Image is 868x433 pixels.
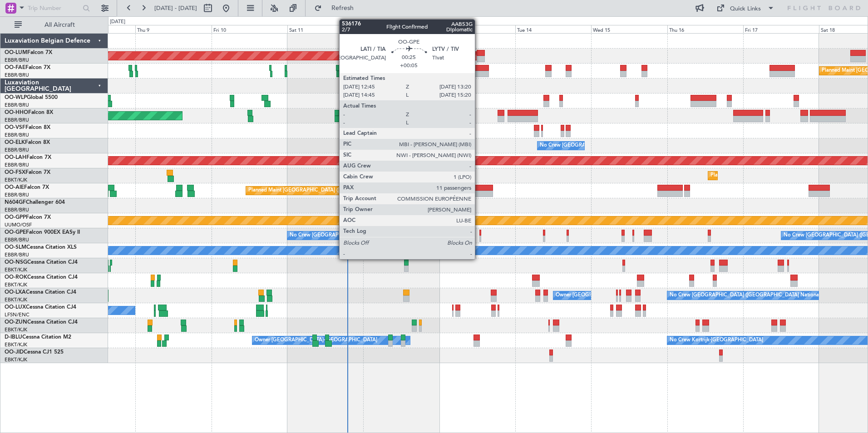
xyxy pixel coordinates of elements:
a: OO-WLPGlobal 5500 [5,95,58,100]
a: OO-LXACessna Citation CJ4 [5,290,76,295]
a: UUMO/OSF [5,221,32,228]
a: OO-LAHFalcon 7X [5,155,51,160]
div: No Crew Kortrijk-[GEOGRAPHIC_DATA] [670,334,763,347]
span: OO-GPP [5,215,26,220]
div: Planned Maint [GEOGRAPHIC_DATA] ([GEOGRAPHIC_DATA]) [248,184,391,197]
div: [DATE] [110,18,125,26]
a: EBBR/BRU [5,251,29,258]
a: EBKT/KJK [5,177,27,183]
span: OO-AIE [5,185,24,190]
div: Wed 15 [591,25,667,33]
span: OO-WLP [5,95,27,100]
a: OO-LUMFalcon 7X [5,50,52,55]
span: OO-ELK [5,140,25,145]
div: Sun 12 [363,25,439,33]
button: All Aircraft [10,18,99,32]
span: OO-SLM [5,245,26,250]
span: OO-JID [5,349,24,355]
div: No Crew [GEOGRAPHIC_DATA] ([GEOGRAPHIC_DATA] National) [290,229,442,242]
span: OO-VSF [5,125,25,130]
span: OO-HHO [5,110,28,115]
a: EBBR/BRU [5,57,29,64]
div: Thu 9 [135,25,211,33]
a: OO-AIEFalcon 7X [5,185,49,190]
a: OO-HHOFalcon 8X [5,110,53,115]
a: OO-ELKFalcon 8X [5,140,50,145]
a: OO-LUXCessna Citation CJ4 [5,305,76,310]
a: EBKT/KJK [5,266,27,273]
a: EBBR/BRU [5,236,29,243]
a: EBBR/BRU [5,162,29,168]
a: D-IBLUCessna Citation M2 [5,335,71,340]
div: Sat 11 [287,25,363,33]
a: OO-NSGCessna Citation CJ4 [5,260,78,265]
span: OO-LUM [5,50,27,55]
a: EBBR/BRU [5,192,29,198]
a: OO-ROKCessna Citation CJ4 [5,275,78,280]
a: OO-GPPFalcon 7X [5,215,51,220]
span: OO-LAH [5,155,26,160]
div: Planned Maint Melsbroek Air Base [416,64,496,78]
span: OO-LXA [5,290,26,295]
button: Quick Links [712,1,779,15]
span: All Aircraft [24,22,96,28]
a: OO-ZUNCessna Citation CJ4 [5,320,78,325]
span: OO-GPE [5,230,26,235]
a: OO-FSXFalcon 7X [5,170,50,175]
div: Thu 16 [667,25,743,33]
div: Owner [GEOGRAPHIC_DATA]-[GEOGRAPHIC_DATA] [556,289,678,302]
a: N604GFChallenger 604 [5,200,65,205]
span: OO-ZUN [5,320,27,325]
div: Owner [GEOGRAPHIC_DATA]-[GEOGRAPHIC_DATA] [255,334,377,347]
a: EBBR/BRU [5,207,29,213]
button: Refresh [310,1,365,15]
a: EBKT/KJK [5,341,27,348]
a: EBBR/BRU [5,102,29,108]
a: OO-FAEFalcon 7X [5,65,50,70]
span: OO-LUX [5,305,26,310]
div: Fri 17 [743,25,819,33]
div: Mon 13 [439,25,515,33]
a: EBBR/BRU [5,117,29,123]
a: EBBR/BRU [5,147,29,153]
span: OO-NSG [5,260,27,265]
span: OO-FSX [5,170,25,175]
a: OO-VSFFalcon 8X [5,125,50,130]
span: D-IBLU [5,335,22,340]
a: OO-JIDCessna CJ1 525 [5,349,64,355]
a: EBKT/KJK [5,356,27,363]
span: N604GF [5,200,26,205]
span: Refresh [324,5,362,11]
a: EBKT/KJK [5,326,27,333]
div: Quick Links [730,5,761,14]
span: OO-FAE [5,65,25,70]
div: No Crew [GEOGRAPHIC_DATA] ([GEOGRAPHIC_DATA] National) [670,289,822,302]
div: Tue 14 [515,25,591,33]
a: EBKT/KJK [5,281,27,288]
input: Trip Number [28,1,80,15]
a: EBKT/KJK [5,296,27,303]
a: LFSN/ENC [5,311,30,318]
div: No Crew [GEOGRAPHIC_DATA] ([GEOGRAPHIC_DATA] National) [540,139,692,153]
div: Fri 10 [212,25,287,33]
a: OO-SLMCessna Citation XLS [5,245,77,250]
a: EBBR/BRU [5,72,29,79]
span: [DATE] - [DATE] [154,4,197,12]
div: Planned Maint Kortrijk-[GEOGRAPHIC_DATA] [710,169,816,182]
span: OO-ROK [5,275,27,280]
a: OO-GPEFalcon 900EX EASy II [5,230,80,235]
a: EBBR/BRU [5,132,29,138]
